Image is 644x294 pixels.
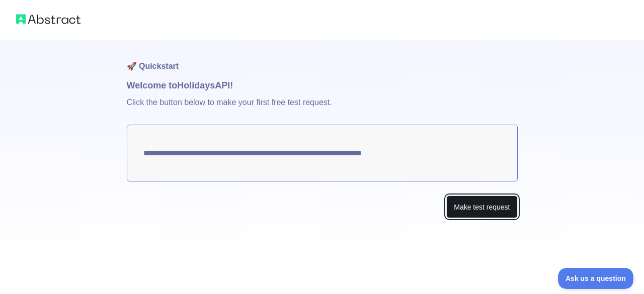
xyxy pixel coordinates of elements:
img: Abstract logo [16,12,80,26]
p: Click the button below to make your first free test request. [127,92,518,125]
button: Make test request [446,195,517,218]
h1: Welcome to Holidays API! [127,78,518,92]
iframe: Toggle Customer Support [558,268,634,289]
h1: 🚀 Quickstart [127,40,518,78]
